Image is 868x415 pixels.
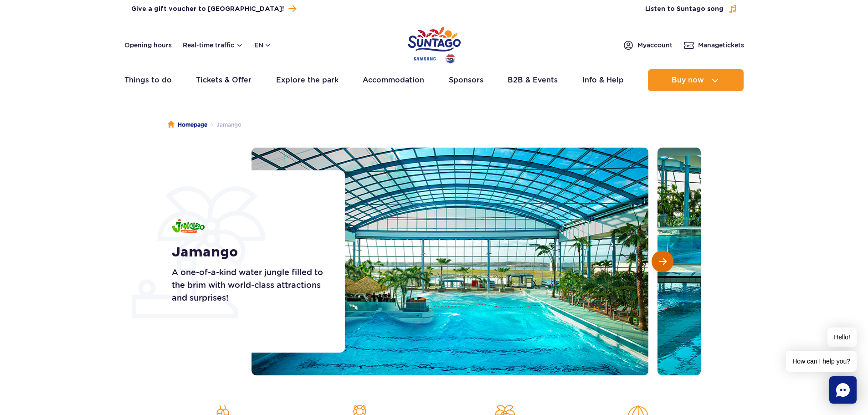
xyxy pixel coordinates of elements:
span: Hello! [827,328,857,347]
button: Next slide [652,251,673,272]
a: Managetickets [683,40,744,51]
a: Tickets & Offer [196,69,252,91]
span: Buy now [672,76,704,84]
button: Listen to Suntago song [645,5,737,14]
a: Homepage [168,120,207,129]
span: My account [637,41,673,50]
img: Jamango [172,219,205,233]
a: Opening hours [124,41,172,50]
li: Jamango [207,120,241,129]
a: Explore the park [276,69,339,91]
a: B2B & Events [508,69,558,91]
div: Chat [829,376,857,404]
a: Things to do [124,69,172,91]
h1: Jamango [172,244,324,261]
a: Accommodation [363,69,424,91]
span: Manage tickets [698,41,744,50]
a: Info & Help [582,69,624,91]
a: Park of Poland [408,23,461,65]
a: Sponsors [449,69,483,91]
a: Myaccount [623,40,673,51]
a: Give a gift voucher to [GEOGRAPHIC_DATA]! [131,3,296,15]
span: How can I help you? [786,351,857,372]
button: en [254,41,272,50]
button: Real-time traffic [183,41,243,49]
span: Give a gift voucher to [GEOGRAPHIC_DATA]! [131,5,284,14]
button: Buy now [648,69,744,91]
p: A one-of-a-kind water jungle filled to the brim with world-class attractions and surprises! [172,266,324,304]
span: Listen to Suntago song [645,5,724,14]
